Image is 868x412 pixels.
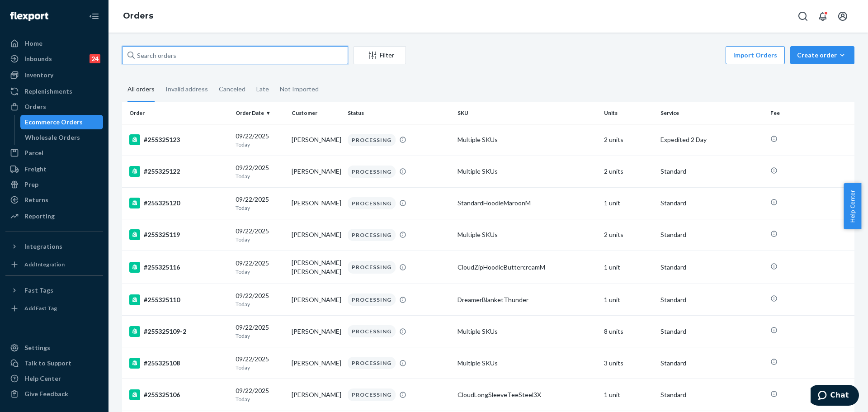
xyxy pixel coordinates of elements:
[116,3,160,29] ol: breadcrumbs
[129,134,228,145] div: #255325123
[5,146,103,160] a: Parcel
[236,386,284,403] div: 09/22/2025
[236,172,284,180] p: Today
[600,316,656,347] td: 8 units
[288,284,344,316] td: [PERSON_NAME]
[24,260,65,268] div: Add Integration
[600,379,656,411] td: 1 unit
[20,130,104,145] a: Wholesale Orders
[129,389,228,400] div: #255325106
[5,301,103,316] a: Add Fast Tag
[236,259,284,275] div: 09/22/2025
[24,102,46,111] div: Orders
[236,364,284,371] p: Today
[5,99,103,114] a: Orders
[348,294,396,306] div: PROCESSING
[24,304,57,312] div: Add Fast Tag
[790,46,854,64] button: Create order
[236,204,284,212] p: Today
[794,7,812,25] button: Open Search Box
[129,294,228,305] div: #255325110
[600,102,656,124] th: Units
[236,163,284,180] div: 09/22/2025
[24,374,61,383] div: Help Center
[660,167,763,176] p: Standard
[236,227,284,243] div: 09/22/2025
[454,316,600,347] td: Multiple SKUs
[288,187,344,219] td: [PERSON_NAME]
[5,52,103,66] a: Inbounds24
[600,251,656,284] td: 1 unit
[122,46,348,64] input: Search orders
[348,388,396,401] div: PROCESSING
[600,124,656,156] td: 2 units
[236,132,284,148] div: 09/22/2025
[25,118,83,127] div: Ecommerce Orders
[5,387,103,401] button: Give Feedback
[354,51,406,60] div: Filter
[5,68,103,82] a: Inventory
[292,109,340,117] div: Customer
[348,357,396,369] div: PROCESSING
[236,291,284,308] div: 09/22/2025
[236,141,284,148] p: Today
[219,77,245,101] div: Canceled
[814,7,832,25] button: Open notifications
[5,341,103,355] a: Settings
[454,102,600,124] th: SKU
[600,156,656,187] td: 2 units
[129,229,228,240] div: #255325119
[767,102,854,124] th: Fee
[354,46,406,64] button: Filter
[660,199,763,208] p: Standard
[660,295,763,304] p: Standard
[5,209,103,223] a: Reporting
[660,327,763,336] p: Standard
[348,325,396,337] div: PROCESSING
[5,177,103,192] a: Prep
[834,7,852,25] button: Open account menu
[5,283,103,298] button: Fast Tags
[24,212,55,221] div: Reporting
[236,332,284,340] p: Today
[348,229,396,241] div: PROCESSING
[5,257,103,272] a: Add Integration
[24,359,71,368] div: Talk to Support
[236,395,284,403] p: Today
[811,385,859,407] iframe: Opens a widget where you can chat to one of our agents
[165,77,208,101] div: Invalid address
[129,198,228,208] div: #255325120
[236,268,284,275] p: Today
[236,323,284,340] div: 09/22/2025
[348,261,396,273] div: PROCESSING
[24,71,53,80] div: Inventory
[288,124,344,156] td: [PERSON_NAME]
[5,36,103,51] a: Home
[129,326,228,337] div: #255325109-2
[236,236,284,243] p: Today
[85,7,103,25] button: Close Navigation
[454,219,600,251] td: Multiple SKUs
[348,166,396,178] div: PROCESSING
[844,183,861,229] button: Help Center
[24,87,72,96] div: Replenishments
[454,124,600,156] td: Multiple SKUs
[660,390,763,399] p: Standard
[458,390,597,399] div: CloudLongSleeveTeeSteel3X
[129,262,228,273] div: #255325116
[657,102,767,124] th: Service
[288,156,344,187] td: [PERSON_NAME]
[288,316,344,347] td: [PERSON_NAME]
[454,156,600,187] td: Multiple SKUs
[5,193,103,207] a: Returns
[288,379,344,411] td: [PERSON_NAME]
[24,54,52,63] div: Inbounds
[344,102,454,124] th: Status
[123,11,153,21] a: Orders
[600,187,656,219] td: 1 unit
[25,133,80,142] div: Wholesale Orders
[24,242,62,251] div: Integrations
[24,286,53,295] div: Fast Tags
[236,195,284,212] div: 09/22/2025
[288,251,344,284] td: [PERSON_NAME] [PERSON_NAME]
